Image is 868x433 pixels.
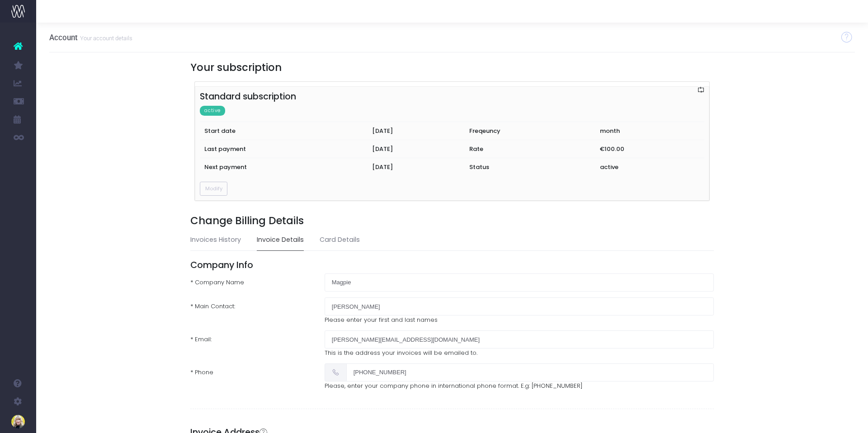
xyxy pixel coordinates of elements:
span: Please enter your first and last names [325,315,438,325]
td: active [595,158,704,176]
h4: Company Info [190,260,714,270]
span: This is the address your invoices will be emailed to. [325,348,477,358]
a: Invoices History [190,230,241,250]
th: Freqeuncy [465,122,595,140]
th: Status [465,158,595,176]
h3: Change Billing Details [190,215,714,227]
td: [DATE] [368,140,465,158]
span: active [200,106,225,116]
td: [DATE] [368,158,465,176]
small: Your account details [78,33,132,42]
th: Next payment [200,158,368,176]
label: * Company Name [184,273,318,292]
th: Last payment [200,140,368,158]
label: * Email: [184,330,318,358]
label: * Phone [184,363,318,391]
th: Start date [200,122,368,140]
a: Invoice Details [257,230,304,250]
span: Please, enter your company phone in international phone format. E.g: [PHONE_NUMBER] [325,381,583,391]
h3: Account [49,33,132,42]
h3: Your subscription [190,61,714,74]
img: images/default_profile_image.png [11,415,25,428]
h4: Standard subscription [200,91,704,102]
label: * Main Contact: [184,297,318,325]
td: €100.00 [595,140,704,158]
button: Modify [200,182,227,196]
td: [DATE] [368,122,465,140]
a: Card Details [320,230,360,250]
th: Rate [465,140,595,158]
td: month [595,122,704,140]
